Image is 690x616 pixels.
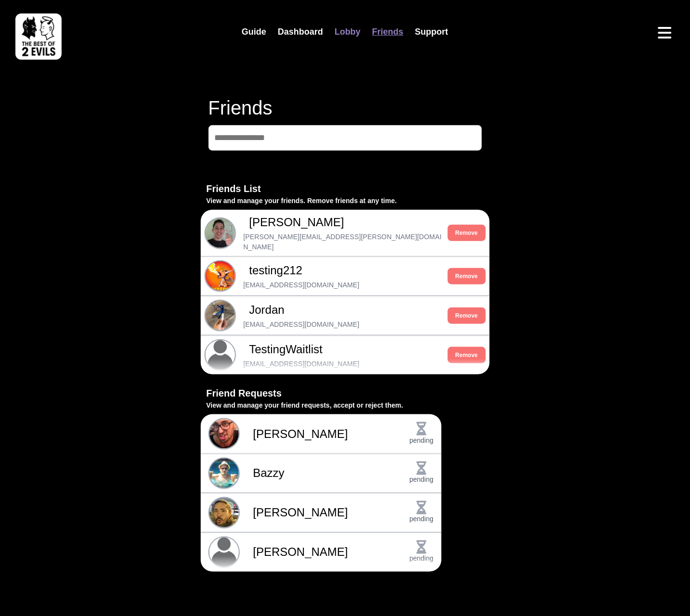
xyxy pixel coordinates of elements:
h3: Friend Requests [201,386,442,400]
p: View and manage your friends. Remove friends at any time. [201,196,490,206]
a: Guide [236,22,272,42]
a: Lobby [329,22,366,42]
span: [EMAIL_ADDRESS][DOMAIN_NAME] [242,359,442,369]
img: best of 2 evils logo [15,13,62,60]
a: Friends [366,22,409,42]
span: [PERSON_NAME] [246,544,392,561]
span: pending [410,501,434,525]
h1: Friends [208,96,273,119]
h3: Friends List [201,181,490,196]
span: pending [410,540,434,564]
a: Support [409,22,454,42]
button: Remove [448,225,486,241]
button: Open menu [655,23,675,42]
span: Jordan [242,301,442,319]
span: testing212 [242,262,442,279]
span: pending [410,462,434,485]
span: pending [410,422,434,446]
span: TestingWaitlist [242,341,442,358]
button: Remove [448,308,486,324]
a: Dashboard [272,22,329,42]
span: [EMAIL_ADDRESS][DOMAIN_NAME] [242,280,442,290]
span: [PERSON_NAME] [242,214,442,231]
span: [PERSON_NAME] [246,425,392,443]
button: Remove [448,347,486,363]
button: Remove [448,268,486,284]
span: [PERSON_NAME][EMAIL_ADDRESS][PERSON_NAME][DOMAIN_NAME] [242,232,442,252]
p: View and manage your friend requests, accept or reject them. [201,400,442,411]
span: [EMAIL_ADDRESS][DOMAIN_NAME] [242,320,442,330]
span: Bazzy [246,465,392,482]
span: [PERSON_NAME] [246,504,392,522]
